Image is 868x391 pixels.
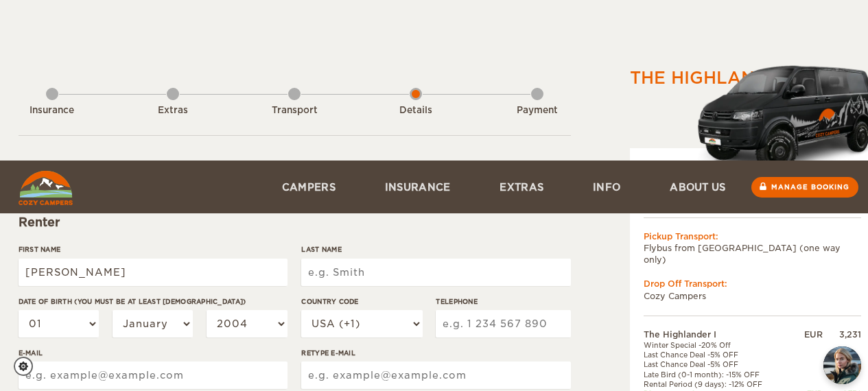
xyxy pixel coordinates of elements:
[790,329,823,340] div: EUR
[19,362,288,389] input: e.g. example@example.com
[378,104,454,117] div: Details
[301,244,570,254] label: Last Name
[568,161,645,213] a: Info
[644,340,790,350] td: Winter Special -20% Off
[135,104,211,117] div: Extras
[823,329,861,340] div: 3,231
[644,370,790,379] td: Late Bird (0-1 month): -15% OFF
[301,259,570,286] input: e.g. Smith
[630,67,804,90] div: The Highlander I
[644,350,790,359] td: Last Chance Deal -5% OFF
[301,296,422,307] label: Country Code
[301,362,570,389] input: e.g. example@example.com
[644,230,861,242] div: Pickup Transport:
[644,359,790,369] td: Last Chance Deal -5% OFF
[19,214,571,230] div: Renter
[751,177,858,197] a: Manage booking
[19,244,288,254] label: First Name
[644,278,861,289] div: Drop Off Transport:
[823,346,861,384] img: Freyja at Cozy Campers
[644,290,861,302] td: Cozy Campers
[360,161,476,213] a: Insurance
[19,171,73,205] img: Cozy Campers
[19,259,288,286] input: e.g. William
[19,348,288,358] label: E-mail
[644,329,790,340] td: The Highlander I
[644,379,790,389] td: Rental Period (9 days): -12% OFF
[14,104,90,117] div: Insurance
[823,346,861,384] button: chat-button
[19,296,288,307] label: Date of birth (You must be at least [DEMOGRAPHIC_DATA])
[436,310,570,337] input: e.g. 1 234 567 890
[475,161,568,213] a: Extras
[436,296,570,307] label: Telephone
[500,104,575,117] div: Payment
[257,161,360,213] a: Campers
[645,161,750,213] a: About us
[257,104,332,117] div: Transport
[301,348,570,358] label: Retype E-mail
[14,357,42,376] a: Cookie settings
[644,242,861,265] td: Flybus from [GEOGRAPHIC_DATA] (one way only)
